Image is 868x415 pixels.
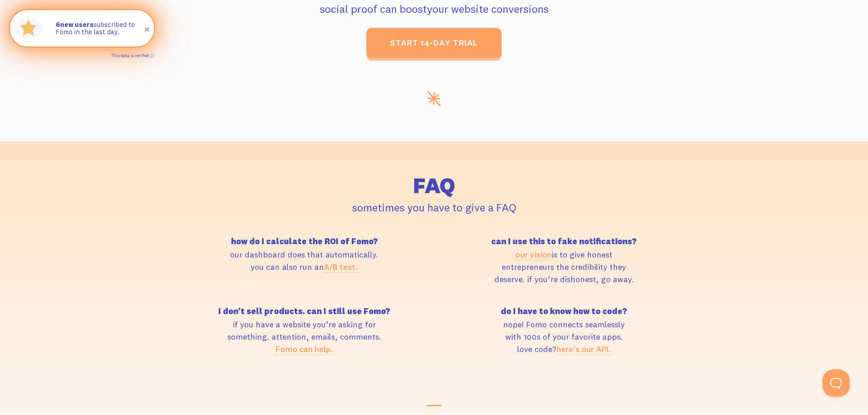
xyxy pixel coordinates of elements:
p: our dashboard does that automatically. you can also run an [180,248,429,273]
a: A/B test. [324,262,358,272]
a: here’s our API. [556,344,611,354]
a: our vision [515,249,552,260]
img: Fomo [12,12,45,45]
a: Fomo can help. [276,344,333,354]
h5: can I use this to fake notifications? [440,237,688,246]
h2: FAQ [180,174,688,196]
h5: how do I calculate the ROI of Fomo? [180,237,429,246]
strong: new users [56,20,93,29]
span: 6 [56,21,60,29]
h5: I don't sell products. can I still use Fomo? [180,307,429,315]
p: nope! Fomo connects seamlessly with 100s of your favorite apps. love code? [440,318,688,355]
p: sometimes you have to give a FAQ [180,199,688,215]
p: is to give honest entrepreneurs the credibility they deserve. if you’re dishonest, go away. [440,248,688,285]
a: start 14-day trial [366,28,502,58]
p: if you have a website you’re asking for something. attention, emails, comments. [180,318,429,355]
p: subscribed to Fomo in the last day. [56,21,145,36]
iframe: Help Scout Beacon - Open [822,369,850,397]
h5: do I have to know how to code? [440,307,688,315]
a: This data is verified ⓘ [111,53,154,58]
